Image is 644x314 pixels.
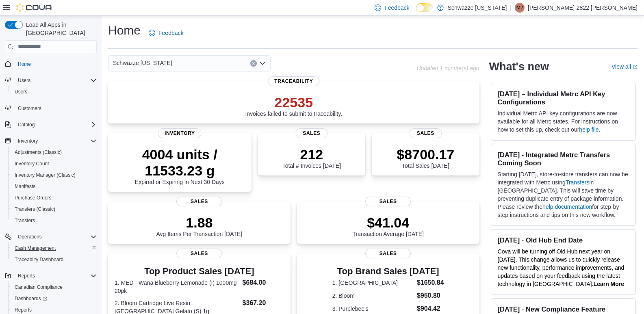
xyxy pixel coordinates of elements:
[528,3,637,13] p: [PERSON_NAME]-2822 [PERSON_NAME]
[352,214,424,231] p: $41.04
[158,128,202,138] span: Inventory
[158,29,183,37] span: Feedback
[8,204,100,215] button: Transfers (Classic)
[11,170,97,180] span: Inventory Manager (Classic)
[15,120,38,130] button: Catalog
[15,256,63,263] span: Traceabilty Dashboard
[332,305,414,313] dt: 3. Purplebee's
[489,60,549,73] h2: What's new
[8,215,100,226] button: Transfers
[11,170,79,180] a: Inventory Manager (Classic)
[542,204,592,210] a: help documentation
[579,126,598,133] a: help file
[115,146,245,179] p: 4004 units / 11533.23 g
[15,59,97,69] span: Home
[11,243,97,253] span: Cash Management
[15,160,49,167] span: Inventory Count
[594,281,624,287] a: Learn More
[332,266,444,276] h3: Top Brand Sales [DATE]
[243,278,284,288] dd: $684.00
[18,61,31,67] span: Home
[15,271,38,281] button: Reports
[498,236,629,244] h3: [DATE] - Old Hub End Date
[108,22,141,39] h1: Home
[15,206,55,212] span: Transfers (Classic)
[8,254,100,265] button: Traceabilty Dashboard
[11,147,97,157] span: Adjustments (Classic)
[417,304,444,314] dd: $904.42
[18,273,35,279] span: Reports
[397,146,454,169] div: Total Sales [DATE]
[11,193,55,203] a: Purchase Orders
[8,86,100,97] button: Users
[15,76,97,85] span: Users
[11,216,38,225] a: Transfers
[11,159,97,169] span: Inventory Count
[498,248,624,287] span: Cova will be turning off Old Hub next year on [DATE]. This change allows us to quickly release ne...
[15,217,35,224] span: Transfers
[11,282,97,292] span: Canadian Compliance
[8,147,100,158] button: Adjustments (Classic)
[448,3,507,13] p: Schwazze [US_STATE]
[11,204,97,214] span: Transfers (Classic)
[516,3,523,13] span: M2
[15,76,34,85] button: Users
[2,119,100,130] button: Catalog
[243,298,284,308] dd: $367.20
[11,216,97,225] span: Transfers
[11,282,66,292] a: Canadian Compliance
[115,279,239,295] dt: 1. MED - Wana Blueberry Lemonade (I) 1000mg 20pk
[115,146,245,185] div: Expired or Expiring in Next 30 Days
[15,183,35,190] span: Manifests
[352,214,424,237] div: Transaction Average [DATE]
[8,243,100,254] button: Cash Management
[611,63,637,70] a: View allExternal link
[498,90,629,106] h3: [DATE] – Individual Metrc API Key Configurations
[11,159,52,169] a: Inventory Count
[18,234,42,240] span: Operations
[8,169,100,181] button: Inventory Manager (Classic)
[11,87,97,97] span: Users
[259,60,266,67] button: Open list of options
[416,3,433,12] input: Dark Mode
[515,3,525,13] div: Matthew-2822 Duran
[156,214,242,237] div: Avg Items Per Transaction [DATE]
[115,266,284,276] h3: Top Product Sales [DATE]
[11,294,97,303] span: Dashboards
[15,136,97,146] span: Inventory
[566,179,590,186] a: Transfers
[282,146,341,162] p: 212
[18,121,35,128] span: Catalog
[16,4,53,12] img: Cova
[11,147,65,157] a: Adjustments (Classic)
[365,249,411,258] span: Sales
[365,197,411,206] span: Sales
[11,255,67,264] a: Traceabilty Dashboard
[15,149,62,156] span: Adjustments (Classic)
[2,135,100,147] button: Inventory
[8,181,100,192] button: Manifests
[18,138,38,144] span: Inventory
[15,59,34,69] a: Home
[417,278,444,288] dd: $1650.84
[15,136,41,146] button: Inventory
[176,249,222,258] span: Sales
[2,270,100,282] button: Reports
[11,193,97,203] span: Purchase Orders
[11,182,97,191] span: Manifests
[498,151,629,167] h3: [DATE] - Integrated Metrc Transfers Coming Soon
[11,87,30,97] a: Users
[8,192,100,204] button: Purchase Orders
[156,214,242,231] p: 1.88
[510,3,512,13] p: |
[15,120,97,130] span: Catalog
[15,195,52,201] span: Purchase Orders
[11,182,39,191] a: Manifests
[11,255,97,264] span: Traceabilty Dashboard
[15,103,97,113] span: Customers
[332,292,414,300] dt: 2. Bloom
[410,128,442,138] span: Sales
[633,65,637,69] svg: External link
[2,75,100,86] button: Users
[245,94,342,117] div: Invoices failed to submit to traceability.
